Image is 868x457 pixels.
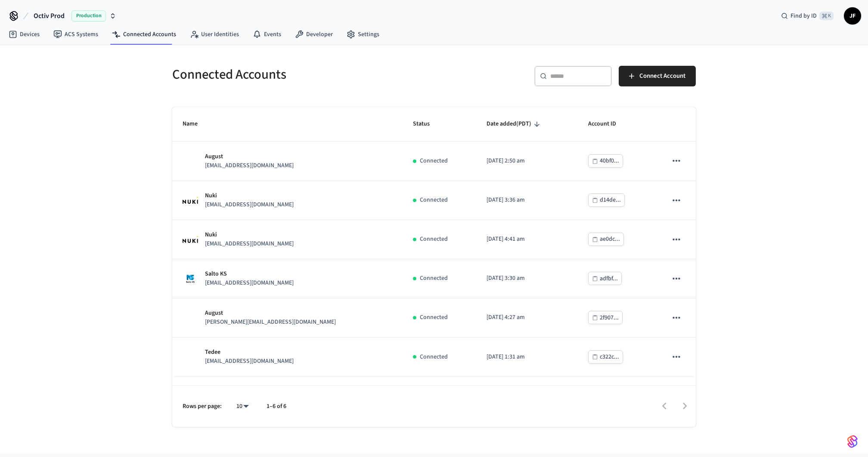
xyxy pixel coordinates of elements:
div: ae0dc... [600,234,620,245]
span: JF [845,8,860,24]
p: [DATE] 2:50 am [487,156,567,166]
a: ACS Systems [46,27,105,42]
img: Nuki Logo, Square [183,236,198,243]
button: ae0dc... [588,233,624,246]
p: [DATE] 4:27 am [487,313,567,322]
button: 40bf0... [588,154,623,168]
a: Developer [288,27,340,42]
div: adfbf... [600,273,618,284]
p: [DATE] 3:36 am [487,196,567,205]
p: Tedee [205,348,294,357]
p: Connected [420,353,448,362]
p: [DATE] 1:31 am [487,353,567,362]
div: c322c... [600,352,619,362]
p: [EMAIL_ADDRESS][DOMAIN_NAME] [205,279,294,288]
div: 10 [232,400,253,413]
p: 1–6 of 6 [267,402,286,411]
button: adfbf... [588,272,622,285]
span: Account ID [588,117,627,131]
h5: Connected Accounts [172,66,429,83]
span: Production [71,10,106,21]
div: 40bf0... [600,156,619,166]
div: 2f907... [600,313,619,323]
a: User Identities [183,27,246,42]
p: August [205,309,336,318]
a: Devices [2,27,46,42]
p: Connected [420,235,448,244]
p: Salto KS [205,270,294,279]
p: Nuki [205,230,294,239]
button: JF [844,7,861,25]
p: Nuki [205,191,294,200]
p: Connected [420,313,448,322]
a: Events [246,27,288,42]
p: [EMAIL_ADDRESS][DOMAIN_NAME] [205,239,294,248]
p: [DATE] 4:41 am [487,235,567,244]
p: [DATE] 3:30 am [487,274,567,283]
p: Connected [420,196,448,205]
p: [PERSON_NAME][EMAIL_ADDRESS][DOMAIN_NAME] [205,318,336,327]
button: 2f907... [588,311,623,324]
span: Octiv Prod [34,11,65,21]
p: [EMAIL_ADDRESS][DOMAIN_NAME] [205,357,294,366]
div: Find by ID⌘ K [774,8,840,24]
table: sticky table [172,107,696,377]
span: Connect Account [639,71,685,82]
a: Settings [340,27,386,42]
span: Date added(PDT) [487,117,542,131]
button: Connect Account [619,66,696,86]
a: Connected Accounts [105,27,183,42]
p: Connected [420,156,448,166]
p: [EMAIL_ADDRESS][DOMAIN_NAME] [205,161,294,170]
img: Salto KS Logo [183,271,198,286]
p: Connected [420,274,448,283]
span: Find by ID [790,12,817,20]
button: d14de... [588,193,625,207]
span: Status [413,117,441,131]
div: d14de... [600,195,621,205]
p: [EMAIL_ADDRESS][DOMAIN_NAME] [205,200,294,209]
button: c322c... [588,350,623,364]
span: Name [183,117,209,131]
img: Nuki Logo, Square [183,197,198,204]
p: Rows per page: [183,402,222,411]
img: SeamLogoGradient.69752ec5.svg [847,435,858,448]
span: ⌘ K [819,12,834,20]
p: August [205,152,294,161]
